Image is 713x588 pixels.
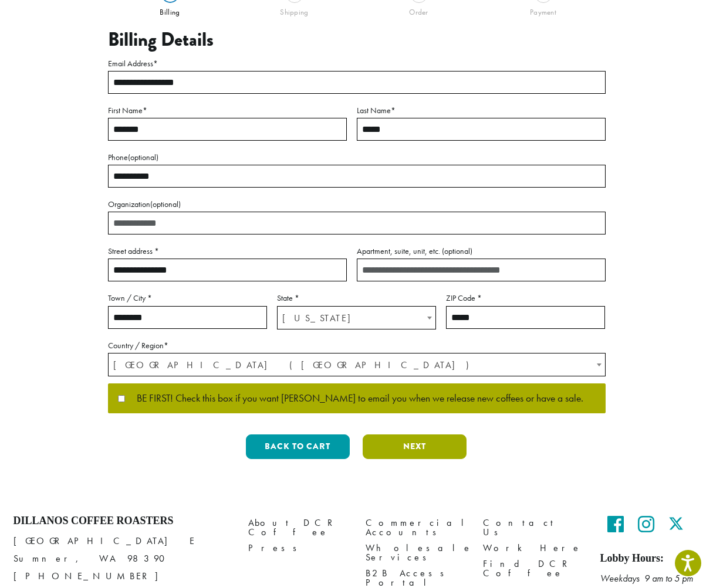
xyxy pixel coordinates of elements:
button: Next [363,434,467,459]
label: Apartment, suite, unit, etc. [357,244,606,259]
a: Contact Us [483,515,583,540]
div: Billing [108,3,232,17]
span: United States (US) [109,354,605,376]
a: Press [248,541,348,556]
div: Payment [481,3,606,17]
label: First Name [108,103,347,118]
span: BE FIRST! Check this box if you want [PERSON_NAME] to email you when we release new coffees or ha... [125,393,583,404]
a: Work Here [483,541,583,556]
span: (optional) [150,199,181,209]
div: Shipping [232,3,357,17]
span: State [277,306,436,329]
label: ZIP Code [446,291,605,305]
span: (optional) [128,152,158,162]
div: Order [357,3,481,17]
button: Back to cart [246,434,350,459]
label: Email Address [108,56,606,71]
label: Last Name [357,103,606,118]
a: Find DCR Coffee [483,556,583,582]
em: Weekdays 9 am to 5 pm [600,572,693,584]
h4: Dillanos Coffee Roasters [13,515,231,528]
label: Town / City [108,291,267,305]
span: Maryland [278,307,435,329]
a: Commercial Accounts [366,515,465,540]
label: State [277,291,436,305]
span: Country / Region [108,353,606,376]
p: [GEOGRAPHIC_DATA] E Sumner, WA 98390 [PHONE_NUMBER] [13,532,231,585]
label: Organization [108,197,606,212]
a: Wholesale Services [366,541,465,566]
label: Street address [108,244,347,259]
span: (optional) [442,246,472,256]
a: About DCR Coffee [248,515,348,540]
h5: Lobby Hours: [600,552,700,565]
h3: Billing Details [108,29,606,51]
input: BE FIRST! Check this box if you want [PERSON_NAME] to email you when we release new coffees or ha... [118,395,125,402]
